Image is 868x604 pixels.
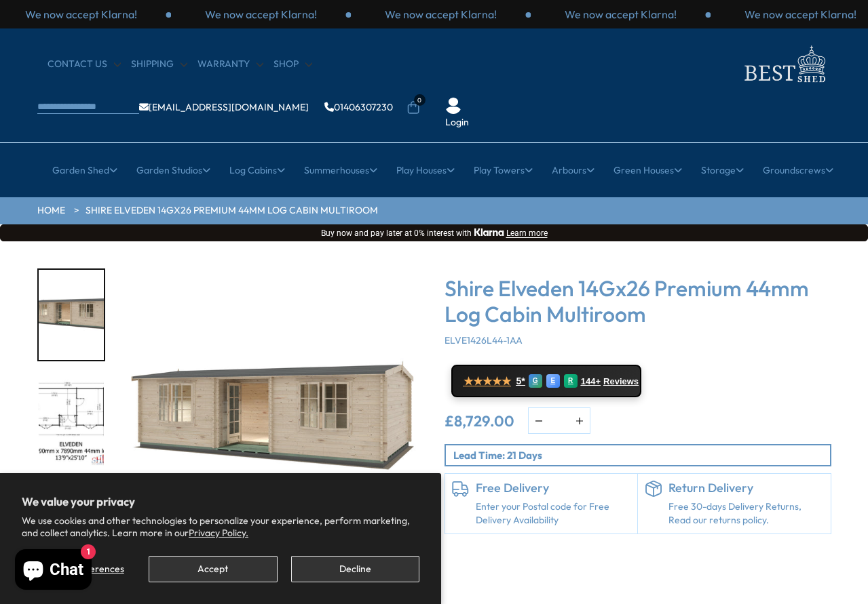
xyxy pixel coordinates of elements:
[52,153,117,187] a: Garden Shed
[136,153,210,187] a: Garden Studios
[445,414,514,428] ins: £8,729.00
[581,376,601,387] span: 144+
[39,270,104,360] img: Elveden_4190x7890_white_open_0100_53fdd14a-01da-474c-ae94-e4b3860414c8_200x200.jpg
[119,268,424,603] div: 1 / 10
[37,204,65,218] a: HOME
[464,375,511,388] span: ★★★★★
[668,500,824,527] p: Free 30-days Delivery Returns, Read our returns policy.
[304,153,377,187] a: Summerhouses
[552,153,595,187] a: Arbours
[451,365,641,397] a: ★★★★★ 5* G E R 144+ Reviews
[385,7,497,22] p: We now accept Klarna!
[763,153,833,187] a: Groundscrews
[445,116,469,129] a: Login
[564,374,578,388] div: R
[565,7,677,22] p: We now accept Klarna!
[205,7,317,22] p: We now accept Klarna!
[149,556,277,582] button: Accept
[546,374,560,388] div: E
[531,7,711,22] div: 1 / 3
[139,102,309,112] a: [EMAIL_ADDRESS][DOMAIN_NAME]
[48,58,121,71] a: CONTACT US
[701,153,744,187] a: Storage
[407,101,420,115] a: 0
[197,58,263,71] a: Warranty
[324,102,393,112] a: 01406307230
[37,375,105,468] div: 2 / 10
[171,7,351,22] div: 2 / 3
[22,495,419,508] h2: We value your privacy
[736,42,831,86] img: logo
[445,275,831,327] h3: Shire Elveden 14Gx26 Premium 44mm Log Cabin Multiroom
[37,268,105,361] div: 1 / 10
[453,448,830,462] p: Lead Time: 21 Days
[229,153,285,187] a: Log Cabins
[119,268,424,573] img: Shire Elveden 14Gx26 Premium Log Cabin Multiroom - Best Shed
[273,58,312,71] a: Shop
[445,98,461,114] img: User Icon
[22,515,419,539] p: We use cookies and other technologies to personalize your experience, perform marketing, and coll...
[291,556,419,582] button: Decline
[414,94,426,106] span: 0
[744,7,856,22] p: We now accept Klarna!
[86,204,378,218] a: Shire Elveden 14Gx26 Premium 44mm Log Cabin Multiroom
[668,481,824,496] h6: Return Delivery
[603,376,639,387] span: Reviews
[476,481,631,496] h6: Free Delivery
[529,374,542,388] div: G
[11,549,96,593] inbox-online-store-chat: Shopify online store chat
[476,500,631,527] a: Enter your Postal code for Free Delivery Availability
[189,527,248,539] a: Privacy Policy.
[474,153,533,187] a: Play Towers
[396,153,455,187] a: Play Houses
[445,334,523,346] span: ELVE1426L44-1AA
[25,7,137,22] p: We now accept Klarna!
[351,7,531,22] div: 3 / 3
[131,58,187,71] a: Shipping
[614,153,682,187] a: Green Houses
[39,376,104,466] img: Elveden4190x789014x2644mmMFTPLAN_40677167-342d-438a-b30c-ffbc9aefab87_200x200.jpg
